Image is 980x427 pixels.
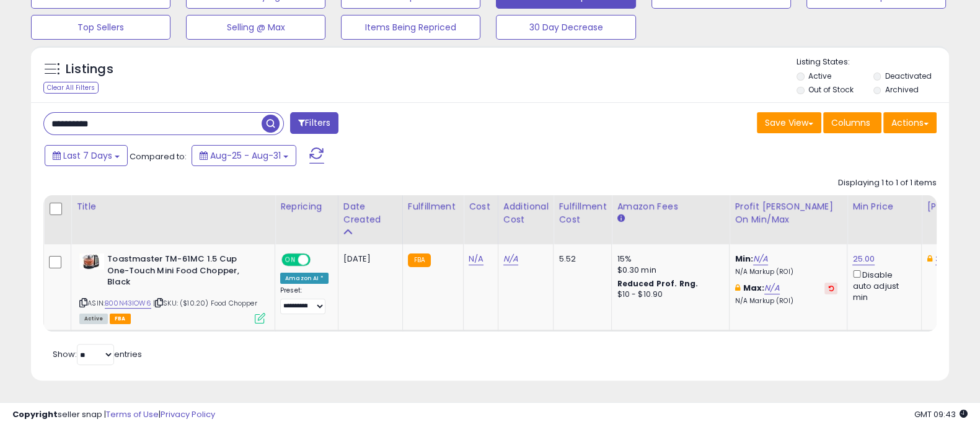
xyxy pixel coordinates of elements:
[106,408,159,420] a: Terms of Use
[797,56,949,68] p: Listing States:
[341,15,480,40] button: Items Being Repriced
[808,71,831,81] label: Active
[852,253,875,265] a: 25.00
[617,278,698,289] b: Reduced Prof. Rng.
[885,71,931,81] label: Deactivated
[558,200,606,226] div: Fulfillment Cost
[408,200,458,213] div: Fulfillment
[617,253,720,265] div: 15%
[935,253,958,265] a: 34.99
[558,253,602,265] div: 5.52
[735,200,842,226] div: Profit [PERSON_NAME] on Min/Max
[76,200,270,213] div: Title
[838,177,937,189] div: Displaying 1 to 1 of 1 items
[283,255,298,265] span: ON
[107,253,258,291] b: Toastmaster TM-61MC 1.5 Cup One-Touch Mini Food Chopper, Black
[808,84,854,95] label: Out of Stock
[31,15,170,40] button: Top Sellers
[63,149,112,162] span: Last 7 Days
[883,112,937,133] button: Actions
[130,151,187,162] span: Compared to:
[735,297,837,306] p: N/A Markup (ROI)
[280,273,329,284] div: Amazon AI *
[280,286,329,314] div: Preset:
[764,282,779,294] a: N/A
[735,253,753,265] b: Min:
[617,213,624,224] small: Amazon Fees.
[743,282,765,294] b: Max:
[408,253,431,267] small: FBA
[12,409,215,421] div: seller snap | |
[823,112,881,133] button: Columns
[617,265,720,276] div: $0.30 min
[192,145,296,166] button: Aug-25 - Aug-31
[503,200,549,226] div: Additional Cost
[105,298,151,309] a: B00N43IOW6
[469,200,493,213] div: Cost
[343,200,397,226] div: Date Created
[617,289,720,300] div: $10 - $10.90
[43,82,99,94] div: Clear All Filters
[730,195,847,244] th: The percentage added to the cost of goods (COGS) that forms the calculator for Min & Max prices.
[79,253,265,322] div: ASIN:
[309,255,329,265] span: OFF
[45,145,128,166] button: Last 7 Days
[885,84,918,95] label: Archived
[161,408,215,420] a: Privacy Policy
[735,268,837,276] p: N/A Markup (ROI)
[852,268,912,303] div: Disable auto adjust min
[503,253,518,265] a: N/A
[153,298,257,308] span: | SKU: ($10.20) Food Chopper
[110,314,131,324] span: FBA
[290,112,338,134] button: Filters
[757,112,821,133] button: Save View
[343,253,393,265] div: [DATE]
[66,61,113,78] h5: Listings
[53,348,142,360] span: Show: entries
[831,117,870,129] span: Columns
[186,15,325,40] button: Selling @ Max
[469,253,483,265] a: N/A
[496,15,635,40] button: 30 Day Decrease
[914,408,968,420] span: 2025-09-8 09:43 GMT
[79,314,108,324] span: All listings currently available for purchase on Amazon
[617,200,724,213] div: Amazon Fees
[280,200,333,213] div: Repricing
[852,200,916,213] div: Min Price
[12,408,58,420] strong: Copyright
[210,149,281,162] span: Aug-25 - Aug-31
[79,253,104,270] img: 41BeRytTsvL._SL40_.jpg
[753,253,768,265] a: N/A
